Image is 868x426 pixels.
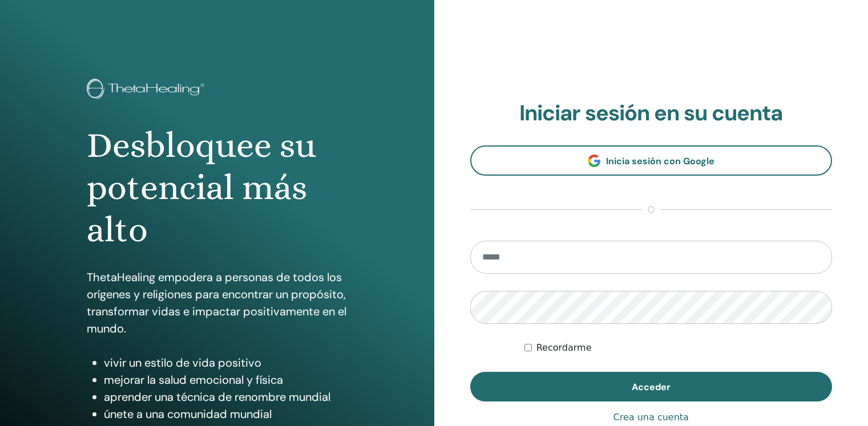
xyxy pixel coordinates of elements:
span: Inicia sesión con Google [606,155,714,167]
div: Mantenerme autenticado indefinidamente o hasta cerrar la sesión manualmente [524,341,832,355]
button: Acceder [470,372,833,401]
label: Recordarme [536,341,592,355]
li: vivir un estilo de vida positivo [104,354,348,371]
li: aprender una técnica de renombre mundial [104,388,348,405]
a: Inicia sesión con Google [470,145,833,176]
h2: Iniciar sesión en su cuenta [470,100,833,127]
span: o [642,203,660,217]
h1: Desbloquee su potencial más alto [87,124,348,251]
a: Crea una cuenta [613,411,689,424]
span: Acceder [632,381,671,393]
li: mejorar la salud emocional y física [104,371,348,388]
p: ThetaHealing empodera a personas de todos los orígenes y religiones para encontrar un propósito, ... [87,269,348,337]
li: únete a una comunidad mundial [104,405,348,423]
